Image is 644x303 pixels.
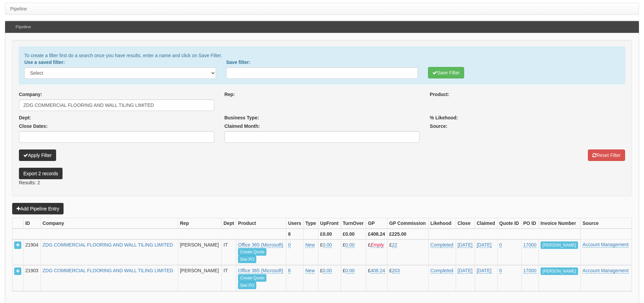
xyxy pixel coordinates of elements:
[238,248,266,256] a: Create Quote
[23,239,41,265] td: 21904
[323,242,332,248] a: 0.00
[366,265,387,291] td: £
[477,268,492,274] a: [DATE]
[428,67,464,78] button: Save Filter
[366,218,387,229] th: GP
[318,239,341,265] td: £
[430,242,453,248] a: Completed
[12,203,64,214] a: Add Pipeline Entry
[288,268,291,274] a: 6
[430,123,447,130] label: Source:
[341,265,366,291] td: £
[305,268,315,274] a: New
[318,265,341,291] td: £
[304,218,318,229] th: Type
[392,268,400,274] a: 203
[477,242,492,248] a: [DATE]
[430,114,458,121] label: % Likehood:
[392,242,397,248] a: 22
[499,268,502,274] a: 0
[541,241,578,249] a: [PERSON_NAME]
[458,268,473,274] a: [DATE]
[387,265,429,291] td: £
[19,91,42,98] label: Company:
[224,114,259,121] label: Business Type:
[19,168,63,179] a: Export 2 records
[224,123,260,130] label: Claimed Month:
[387,229,429,239] th: £225.00
[238,282,256,289] a: See PO
[541,267,578,275] a: [PERSON_NAME]
[238,242,283,248] a: Office 365 (Microsoft)
[430,268,453,274] a: Completed
[43,242,173,248] a: ZDG COMMERCIAL FLOORING AND WALL TILING LIMITED
[236,218,286,229] th: Product
[19,149,56,161] button: Apply Filter
[429,218,456,229] th: Likehood
[521,218,539,229] th: PO ID
[288,242,291,248] a: 0
[318,218,341,229] th: UpFront
[238,256,256,263] a: See PO
[366,239,387,265] td: £
[10,5,27,12] li: Pipeline
[19,123,48,130] label: Close Dates:
[222,239,236,265] td: IT
[286,229,304,239] th: 6
[238,268,283,274] a: Office 365 (Microsoft)
[23,265,41,291] td: 21903
[499,242,502,248] a: 0
[582,242,628,248] a: Account Management
[345,242,355,248] a: 0.00
[341,239,366,265] td: £
[345,268,355,274] a: 0.00
[222,218,236,229] th: Dept
[323,268,332,274] a: 0.00
[178,239,222,265] td: [PERSON_NAME]
[475,218,497,229] th: Claimed
[430,91,449,98] label: Product:
[371,268,385,274] a: 408.24
[24,59,65,66] label: Use a saved filter:
[366,229,387,239] th: £408.24
[178,265,222,291] td: [PERSON_NAME]
[24,52,620,59] p: To create a filter first do a search once you have results, enter a name and click on Save Filter.
[371,242,384,248] a: Empty
[305,242,315,248] a: New
[19,114,31,121] label: Dept:
[341,218,366,229] th: TurnOver
[497,218,521,229] th: Quote ID
[387,218,429,229] th: GP Commission
[178,218,222,229] th: Rep
[224,91,235,98] label: Rep:
[23,218,41,229] th: ID
[286,218,304,229] th: Users
[523,268,536,274] a: 17000
[582,268,628,274] a: Account Management
[341,229,366,239] th: £0.00
[581,218,632,229] th: Source
[238,274,266,282] a: Create Quote
[588,149,625,161] button: Reset Filter
[523,242,536,248] a: 17000
[41,218,178,229] th: Company
[387,239,429,265] td: £
[222,265,236,291] td: IT
[458,242,473,248] a: [DATE]
[12,21,34,33] h3: Pipeline
[456,218,475,229] th: Close
[318,229,341,239] th: £0.00
[226,59,251,66] label: Save filter:
[539,218,580,229] th: Invoice Number
[19,179,625,186] p: Results: 2
[43,268,173,273] a: ZDG COMMERCIAL FLOORING AND WALL TILING LIMITED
